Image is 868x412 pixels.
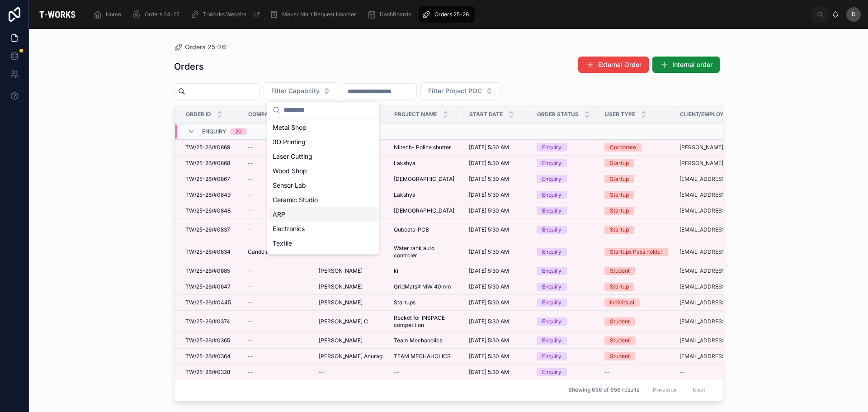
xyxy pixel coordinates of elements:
a: Startup [604,159,669,167]
span: TW/25-26/#0328 [185,369,230,376]
a: [DATE] 5:30 AM [469,191,526,199]
span: Home [106,11,121,18]
a: [DATE] 5:30 AM [469,248,526,256]
span: [DATE] 5:30 AM [469,175,509,183]
a: [PERSON_NAME] [319,299,383,306]
div: Enquiry [542,283,561,291]
div: scrollable content [86,5,812,24]
div: Corporate [610,143,636,152]
a: -- [248,369,308,376]
span: Qubeats-PCB [394,226,429,233]
a: -- [248,175,308,183]
div: Startup [610,283,629,291]
span: TEAM MECHAHOLICS [394,353,451,360]
span: -- [248,337,253,344]
div: Student [610,317,630,326]
a: TW/25-26/#0867 [185,175,237,183]
a: Startups Pass holder [604,248,669,256]
a: -- [248,207,308,214]
span: -- [319,369,324,376]
a: Enquiry [537,352,594,360]
a: [PERSON_NAME] [319,283,383,290]
span: Maker Mart Request Handler [282,11,356,18]
span: Niltech- Police shutter [394,144,451,151]
a: Startup [604,207,669,215]
span: -- [248,267,253,275]
span: ki [394,267,398,275]
span: [PERSON_NAME] C [319,318,368,325]
span: TW/25-26/#0685 [185,267,230,275]
a: [EMAIL_ADDRESS][DOMAIN_NAME] [679,226,760,233]
button: External Order [578,57,649,73]
a: DashBoards [364,6,417,23]
a: -- [319,369,383,376]
a: [EMAIL_ADDRESS][DOMAIN_NAME] [679,337,760,344]
span: Start Date [469,111,503,118]
a: [DATE] 5:30 AM [469,353,526,360]
span: Orders 25-26 [434,11,469,18]
span: -- [394,369,399,376]
span: -- [604,369,610,376]
a: [EMAIL_ADDRESS][DOMAIN_NAME] [679,248,760,256]
span: -- [248,318,253,325]
a: Startup [604,175,669,183]
a: Enquiry [537,159,594,167]
a: [DEMOGRAPHIC_DATA] [394,207,458,214]
div: Enquiry [542,368,561,376]
a: TW/25-26/#0849 [185,191,237,199]
span: [PERSON_NAME] [319,299,363,306]
a: Lakshya [394,160,458,167]
a: TW/25-26/#0837 [185,226,237,233]
span: [DATE] 5:30 AM [469,191,509,199]
span: D [852,11,856,18]
a: [EMAIL_ADDRESS][DOMAIN_NAME] [679,299,760,306]
span: [PERSON_NAME] [319,283,363,290]
a: [PERSON_NAME] [319,267,383,275]
span: -- [248,175,253,183]
a: TW/25-26/#0365 [185,337,237,344]
a: [EMAIL_ADDRESS][DOMAIN_NAME] [679,191,760,199]
span: Water tank auto controler [394,245,458,259]
a: -- [248,318,308,325]
a: -- [248,353,308,360]
a: [EMAIL_ADDRESS][DOMAIN_NAME] [679,283,760,290]
a: [PERSON_NAME][EMAIL_ADDRESS][DOMAIN_NAME] [679,160,760,167]
span: [DATE] 5:30 AM [469,369,509,376]
a: Enquiry [537,283,594,291]
a: [DATE] 5:30 AM [469,207,526,214]
div: Student [610,352,630,360]
span: [DATE] 5:30 AM [469,283,509,290]
span: TW/25-26/#0869 [185,144,230,151]
a: Rocket for INSPACE competition [394,314,458,329]
img: App logo [36,7,79,22]
a: [EMAIL_ADDRESS][DOMAIN_NAME] [679,207,760,214]
span: [DATE] 5:30 AM [469,353,509,360]
span: TW/25-26/#0867 [185,175,230,183]
a: TW/25-26/#0685 [185,267,237,275]
div: Wood Shop [269,164,377,178]
a: Enquiry [537,143,594,152]
span: Client/Employee Email [680,111,748,118]
a: TW/25-26/#0869 [185,144,237,151]
span: [DATE] 5:30 AM [469,144,509,151]
span: Filter Capability [271,86,320,95]
a: [DATE] 5:30 AM [469,283,526,290]
a: [DATE] 5:30 AM [469,369,526,376]
span: Company Name [248,111,294,118]
span: User Type [605,111,635,118]
a: Startups [394,299,458,306]
div: Enquiry [542,207,561,215]
span: -- [679,369,685,376]
div: 3D Printing [269,135,377,149]
span: T-Works Website [203,11,246,18]
a: ki [394,267,458,275]
span: [DEMOGRAPHIC_DATA] [394,175,454,183]
span: Order ID [186,111,211,118]
h1: Orders [174,60,204,73]
div: Metal Shop [269,120,377,135]
span: -- [248,353,253,360]
span: Enquiry [202,128,226,135]
span: Showing 656 of 656 results [568,387,639,394]
a: [DATE] 5:30 AM [469,175,526,183]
